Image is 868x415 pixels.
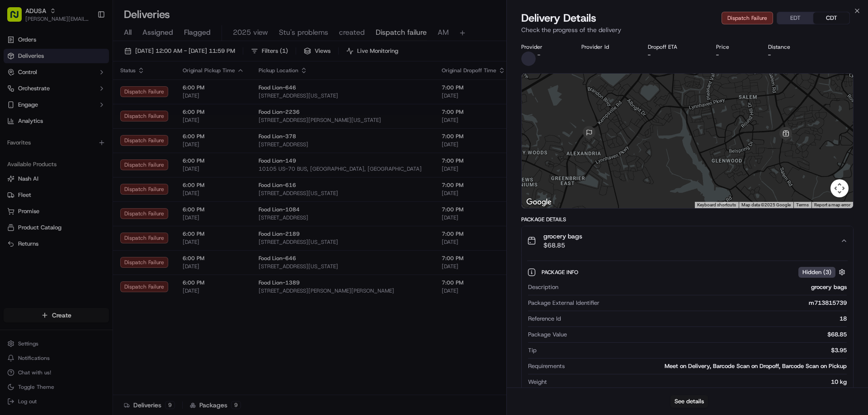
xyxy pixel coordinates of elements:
[521,11,596,25] span: Delivery Details
[562,283,847,291] div: grocery bags
[522,255,853,402] div: grocery bags$68.85
[524,196,554,208] a: Open this area in Google Maps (opens a new window)
[814,202,850,207] a: Report a map error
[741,202,791,207] span: Map data ©2025 Google
[85,131,145,140] span: API Documentation
[768,51,815,59] div: -
[777,12,813,24] button: EDT
[528,315,561,323] span: Reference Id
[9,36,165,51] p: Welcome 👋
[798,266,848,278] button: Hidden (3)
[802,268,831,276] span: Hidden ( 3 )
[9,132,16,139] div: 📗
[18,131,69,140] span: Knowledge Base
[5,127,73,144] a: 📗Knowledge Base
[90,153,109,160] span: Pylon
[648,43,702,51] div: Dropoff ETA
[521,43,567,51] div: Provider
[64,153,109,160] a: Powered byPylon
[716,51,754,59] div: -
[542,269,580,276] span: Package Info
[551,378,847,386] div: 10 kg
[768,43,815,51] div: Distance
[528,331,567,339] span: Package Value
[76,132,84,139] div: 💻
[31,86,148,95] div: Start new chat
[648,51,702,59] div: -
[73,127,149,144] a: 💻API Documentation
[543,232,582,241] span: grocery bags
[830,179,849,197] button: Map camera controls
[521,216,854,223] div: Package Details
[524,196,554,208] img: Google
[581,43,633,51] div: Provider Id
[540,346,847,354] div: $3.95
[521,25,854,34] p: Check the progress of the delivery
[716,43,754,51] div: Price
[603,299,847,307] div: m713815739
[522,226,853,255] button: grocery bags$68.85
[528,283,558,291] span: Description
[670,395,708,408] button: See details
[813,12,849,24] button: CDT
[796,202,809,207] a: Terms (opens in new tab)
[24,58,163,68] input: Got a question? Start typing here...
[543,241,582,250] span: $68.85
[528,378,547,386] span: Weight
[154,89,165,100] button: Start new chat
[538,51,540,59] span: -
[568,362,847,370] div: Meet on Delivery, Barcode Scan on Dropoff, Barcode Scan on Pickup
[697,202,736,208] button: Keyboard shortcuts
[528,346,537,354] span: Tip
[9,86,25,103] img: 1736555255976-a54dd68f-1ca7-489b-9aae-adbdc363a1c4
[565,315,847,323] div: 18
[571,331,847,339] div: $68.85
[528,362,565,370] span: Requirements
[31,95,114,103] div: We're available if you need us!
[528,299,599,307] span: Package External Identifier
[9,9,27,27] img: Nash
